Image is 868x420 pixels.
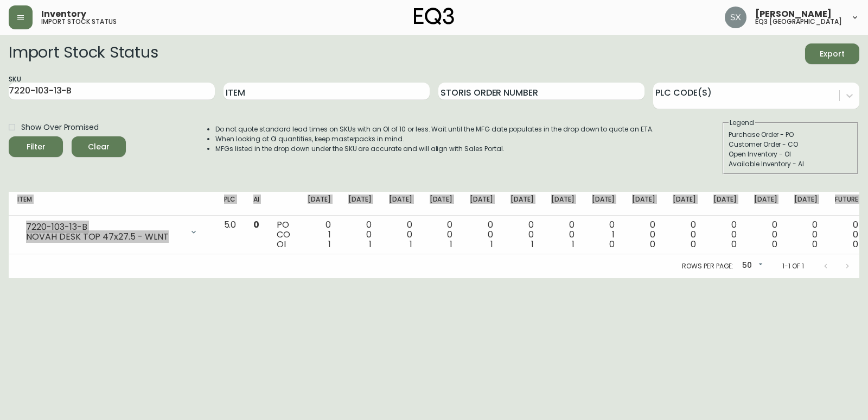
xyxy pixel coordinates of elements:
th: [DATE] [299,192,340,216]
span: Export [814,47,851,61]
div: Open Inventory - OI [729,149,852,159]
li: MFGs listed in the drop down under the SKU are accurate and will align with Sales Portal. [215,144,654,154]
th: [DATE] [542,192,583,216]
div: Purchase Order - PO [729,130,852,140]
div: 0 0 [430,220,453,249]
span: 1 [369,238,372,250]
th: [DATE] [623,192,664,216]
th: [DATE] [502,192,542,216]
span: 1 [531,238,534,250]
span: 0 [650,238,655,250]
div: 0 0 [754,220,777,249]
th: AI [245,192,268,216]
span: 0 [691,238,696,250]
div: 0 0 [713,220,737,249]
legend: Legend [729,118,755,128]
th: [DATE] [421,192,462,216]
span: 0 [731,238,737,250]
th: Item [9,192,215,216]
div: 0 1 [308,220,331,249]
span: 0 [253,218,259,231]
td: 5.0 [215,216,245,254]
th: [DATE] [664,192,705,216]
h5: eq3 [GEOGRAPHIC_DATA] [755,18,842,25]
div: 0 0 [632,220,655,249]
button: Export [805,43,859,64]
p: Rows per page: [682,261,733,271]
span: 1 [410,238,412,250]
th: [DATE] [705,192,745,216]
div: Available Inventory - AI [729,159,852,169]
span: 1 [490,238,493,250]
th: [DATE] [745,192,786,216]
div: 0 0 [389,220,412,249]
span: 0 [772,238,777,250]
th: [DATE] [340,192,380,216]
span: 1 [572,238,575,250]
img: logo [414,8,454,25]
span: 0 [812,238,818,250]
div: NOVAH DESK TOP 47x27.5 - WLNT [26,232,183,242]
h2: Import Stock Status [9,43,158,64]
div: 0 0 [510,220,534,249]
div: 7220-103-13-B [26,222,183,232]
th: [DATE] [380,192,421,216]
th: Future [826,192,867,216]
button: Clear [72,136,126,157]
span: [PERSON_NAME] [755,10,832,18]
div: 0 0 [470,220,493,249]
div: 0 1 [592,220,615,249]
span: 0 [853,238,858,250]
p: 1-1 of 1 [782,261,804,271]
span: Inventory [41,10,86,18]
span: 1 [328,238,331,250]
span: 1 [450,238,452,250]
span: Show Over Promised [21,122,99,133]
div: 0 0 [551,220,575,249]
img: 9bed32e6c1122ad8f4cc12a65e43498a [725,7,746,28]
button: Filter [9,136,63,157]
th: PLC [215,192,245,216]
h5: import stock status [41,18,117,25]
div: Customer Order - CO [729,140,852,149]
div: 7220-103-13-BNOVAH DESK TOP 47x27.5 - WLNT [17,220,207,244]
th: [DATE] [461,192,502,216]
li: When looking at OI quantities, keep masterpacks in mind. [215,134,654,144]
div: 0 0 [348,220,372,249]
span: 0 [609,238,615,250]
th: [DATE] [583,192,624,216]
div: 0 0 [673,220,696,249]
div: PO CO [277,220,290,249]
div: 50 [738,257,765,275]
li: Do not quote standard lead times on SKUs with an OI of 10 or less. Wait until the MFG date popula... [215,124,654,134]
span: OI [277,238,286,250]
div: 0 0 [794,220,818,249]
div: 0 0 [835,220,858,249]
th: [DATE] [786,192,826,216]
span: Clear [80,140,117,154]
